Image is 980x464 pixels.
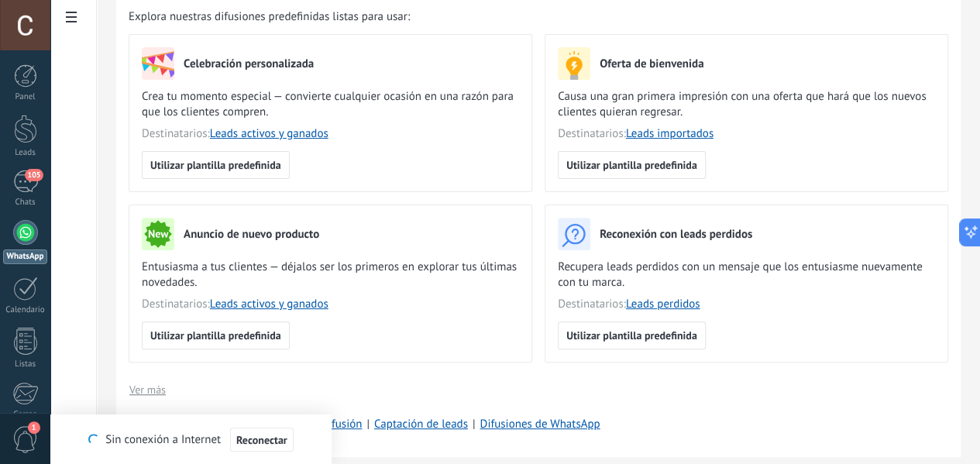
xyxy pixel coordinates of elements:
a: Leads activos y ganados [210,126,328,141]
span: Ver más [129,384,166,395]
div: Calendario [3,305,48,315]
span: Destinatarios: [142,297,519,312]
a: Leads importados [626,126,714,141]
div: Leads [3,148,48,158]
span: Utilizar plantilla predefinida [150,330,281,341]
span: Utilizar plantilla predefinida [566,160,697,170]
span: Reconectar [236,435,287,445]
button: Utilizar plantilla predefinida [558,151,706,179]
div: Panel [3,92,48,102]
div: | | [129,417,948,432]
span: Recupera leads perdidos con un mensaje que los entusiasme nuevamente con tu marca. [558,259,935,290]
h3: Anuncio de nuevo producto [184,227,319,242]
a: Difusión [321,417,362,431]
div: Correo [3,410,48,420]
div: Sin conexión a Internet [88,427,293,452]
span: Destinatarios: [558,126,935,142]
a: Leads perdidos [626,297,700,311]
h3: Oferta de bienvenida [600,57,703,71]
a: Difusiones de WhatsApp [480,417,600,431]
button: Ver más [129,378,167,401]
h3: Celebración personalizada [184,57,314,71]
h3: Reconexión con leads perdidos [600,227,752,242]
button: Utilizar plantilla predefinida [558,321,706,349]
span: Utilizar plantilla predefinida [566,330,697,341]
span: Utilizar plantilla predefinida [150,160,281,170]
div: Listas [3,359,48,369]
span: Explora nuestras difusiones predefinidas listas para usar: [129,9,410,25]
div: Chats [3,198,48,208]
a: Leads activos y ganados [210,297,328,311]
span: Destinatarios: [142,126,519,142]
div: WhatsApp [3,249,47,264]
span: 105 [25,169,43,181]
button: Utilizar plantilla predefinida [142,321,290,349]
button: Utilizar plantilla predefinida [142,151,290,179]
span: Causa una gran primera impresión con una oferta que hará que los nuevos clientes quieran regresar. [558,89,935,120]
a: Captación de leads [374,417,468,431]
button: Reconectar [230,428,294,452]
span: Entusiasma a tus clientes — déjalos ser los primeros en explorar tus últimas novedades. [142,259,519,290]
span: 1 [28,421,40,434]
span: Destinatarios: [558,297,935,312]
span: Crea tu momento especial — convierte cualquier ocasión en una razón para que los clientes compren. [142,89,519,120]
